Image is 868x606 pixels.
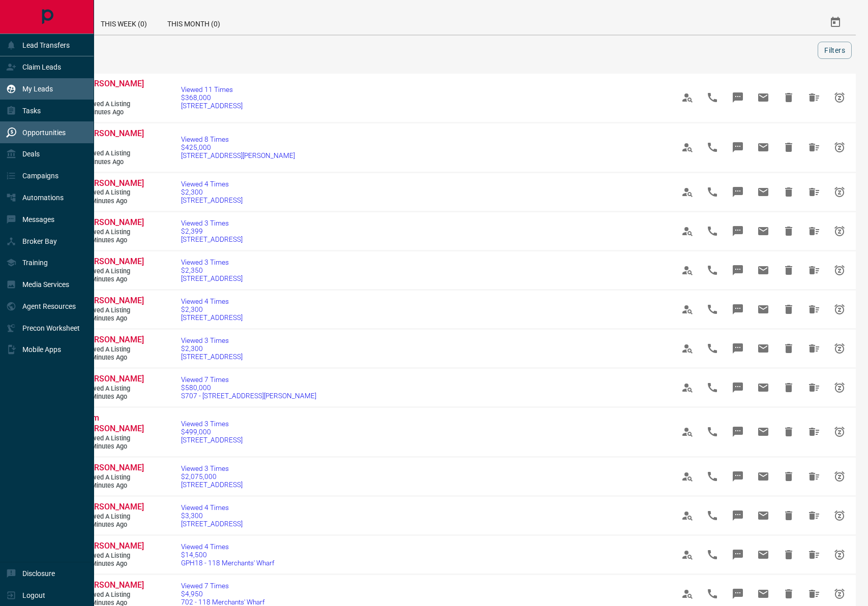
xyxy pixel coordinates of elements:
[700,219,725,243] span: Call
[802,420,826,444] span: Hide All from Cam Ferrier
[726,135,750,160] span: Message
[82,374,143,385] a: [PERSON_NAME]
[802,297,826,322] span: Hide All from Minh Nguyen
[181,582,265,590] span: Viewed 7 Times
[181,344,243,353] span: $2,300
[726,219,750,243] span: Message
[181,436,243,444] span: [STREET_ADDRESS]
[181,375,316,384] span: Viewed 7 Times
[181,353,243,361] span: [STREET_ADDRESS]
[82,521,143,529] span: 38 minutes ago
[82,314,143,323] span: 23 minutes ago
[82,100,143,109] span: Viewed a Listing
[82,158,143,167] span: 3 minutes ago
[700,297,725,322] span: Call
[827,297,852,322] span: Snooze
[827,375,852,400] span: Snooze
[82,257,143,267] a: [PERSON_NAME]
[82,502,144,512] span: [PERSON_NAME]
[82,217,144,227] span: [PERSON_NAME]
[776,135,801,160] span: Hide
[751,85,775,110] span: Email
[751,582,775,606] span: Email
[181,336,243,361] a: Viewed 3 Times$2,300[STREET_ADDRESS]
[82,580,143,591] a: [PERSON_NAME]
[751,464,775,489] span: Email
[82,502,143,513] a: [PERSON_NAME]
[181,93,243,102] span: $368,000
[827,135,852,160] span: Snooze
[827,219,852,243] span: Snooze
[157,10,230,35] div: This Month (0)
[82,393,143,401] span: 27 minutes ago
[82,296,144,305] span: [PERSON_NAME]
[181,258,243,282] a: Viewed 3 Times$2,350[STREET_ADDRESS]
[751,219,775,243] span: Email
[776,258,801,282] span: Hide
[675,503,700,528] span: View Profile
[675,375,700,400] span: View Profile
[181,143,295,151] span: $425,000
[82,513,143,521] span: Viewed a Listing
[181,151,295,160] span: [STREET_ADDRESS][PERSON_NAME]
[802,503,826,528] span: Hide All from Nik Gupta
[700,503,725,528] span: Call
[181,297,243,305] span: Viewed 4 Times
[726,543,750,567] span: Message
[675,336,700,361] span: View Profile
[776,582,801,606] span: Hide
[82,79,143,100] a: [PERSON_NAME] U
[82,335,144,344] span: [PERSON_NAME]
[181,375,316,400] a: Viewed 7 Times$580,000S707 - [STREET_ADDRESS][PERSON_NAME]
[181,582,265,606] a: Viewed 7 Times$4,950702 - 118 Merchants' Wharf
[82,482,143,490] span: 37 minutes ago
[751,420,775,444] span: Email
[82,354,143,362] span: 24 minutes ago
[181,464,243,472] span: Viewed 3 Times
[181,503,243,512] span: Viewed 4 Times
[181,85,243,93] span: Viewed 11 Times
[181,559,275,567] span: GPH18 - 118 Merchants' Wharf
[82,275,143,284] span: 23 minutes ago
[700,375,725,400] span: Call
[700,582,725,606] span: Call
[82,552,143,560] span: Viewed a Listing
[675,543,700,567] span: View Profile
[776,464,801,489] span: Hide
[181,85,243,110] a: Viewed 11 Times$368,000[STREET_ADDRESS]
[776,375,801,400] span: Hide
[181,590,265,598] span: $4,950
[82,434,143,443] span: Viewed a Listing
[726,582,750,606] span: Message
[82,591,143,599] span: Viewed a Listing
[776,336,801,361] span: Hide
[802,219,826,243] span: Hide All from Julie Ouertani
[776,219,801,243] span: Hide
[675,180,700,204] span: View Profile
[751,135,775,160] span: Email
[181,336,243,344] span: Viewed 3 Times
[827,336,852,361] span: Snooze
[82,345,143,354] span: Viewed a Listing
[181,219,243,227] span: Viewed 3 Times
[776,297,801,322] span: Hide
[82,560,143,568] span: 39 minutes ago
[700,258,725,282] span: Call
[675,582,700,606] span: View Profile
[802,582,826,606] span: Hide All from Nik Gupta
[776,85,801,110] span: Hide
[827,582,852,606] span: Snooze
[675,297,700,322] span: View Profile
[726,464,750,489] span: Message
[181,512,243,520] span: $3,300
[181,464,243,489] a: Viewed 3 Times$2,075,000[STREET_ADDRESS]
[181,598,265,606] span: 702 - 118 Merchants' Wharf
[181,180,243,204] a: Viewed 4 Times$2,300[STREET_ADDRESS]
[700,85,725,110] span: Call
[82,306,143,315] span: Viewed a Listing
[802,258,826,282] span: Hide All from Julie Ouertani
[802,336,826,361] span: Hide All from Minh Nguyen
[181,384,316,392] span: $580,000
[776,503,801,528] span: Hide
[675,219,700,243] span: View Profile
